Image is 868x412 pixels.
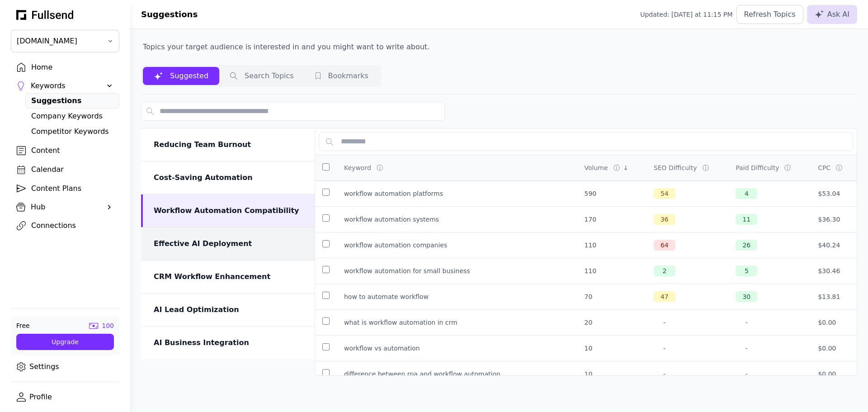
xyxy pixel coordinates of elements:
[585,318,639,327] div: 20
[154,271,304,282] div: CRM Workflow Enhancement
[654,317,675,328] div: -
[744,9,796,20] div: Refresh Topics
[736,291,757,302] div: 30
[736,369,757,379] div: -
[654,343,675,354] div: -
[11,30,119,52] button: [DOMAIN_NAME]
[654,240,675,251] div: 64
[154,304,304,315] div: AI Lead Optimization
[344,266,470,275] div: workflow automation for small business
[736,265,757,276] div: 5
[31,145,113,156] div: Content
[25,109,119,124] a: Company Keywords
[818,369,849,379] div: $0.00
[11,359,119,374] a: Settings
[154,337,304,348] div: AI Business Integration
[16,334,114,350] button: Upgrade
[585,369,639,379] div: 10
[818,318,849,327] div: $0.00
[31,220,113,231] div: Connections
[703,163,711,172] div: ⓘ
[305,67,379,85] button: Bookmarks
[11,60,119,75] a: Home
[784,163,793,172] div: ⓘ
[836,163,844,172] div: ⓘ
[31,62,113,73] div: Home
[143,67,219,85] button: Suggested
[24,337,107,346] div: Upgrade
[654,214,675,225] div: 36
[25,124,119,139] a: Competitor Keywords
[11,218,119,233] a: Connections
[818,215,849,224] div: $36.30
[344,318,458,327] div: what is workflow automation in crm
[585,266,639,275] div: 110
[818,241,849,250] div: $40.24
[141,40,431,54] p: Topics your target audience is interested in and you might want to write about.
[11,389,119,405] a: Profile
[31,164,113,175] div: Calendar
[807,5,857,24] button: Ask AI
[154,238,304,249] div: Effective AI Deployment
[377,163,385,172] div: ⓘ
[344,292,429,301] div: how to automate workflow
[31,183,113,194] div: Content Plans
[818,189,849,198] div: $53.04
[654,265,675,276] div: 2
[815,9,849,20] div: Ask AI
[654,369,675,379] div: -
[585,163,608,172] div: Volume
[736,240,757,251] div: 26
[736,5,803,24] button: Refresh Topics
[102,321,114,330] div: 100
[736,343,757,354] div: -
[344,163,371,172] div: Keyword
[654,163,697,172] div: SEO Difficulty
[585,189,639,198] div: 590
[11,162,119,177] a: Calendar
[16,321,30,330] div: Free
[736,163,779,172] div: Paid Difficulty
[640,10,732,19] div: Updated: [DATE] at 11:15 PM
[818,292,849,301] div: $13.81
[654,291,675,302] div: 47
[585,241,639,250] div: 110
[344,344,420,353] div: workflow vs automation
[31,111,113,122] div: Company Keywords
[154,139,304,150] div: Reducing Team Burnout
[344,189,443,198] div: workflow automation platforms
[736,188,757,199] div: 4
[818,266,849,275] div: $30.46
[585,344,639,353] div: 10
[17,36,101,47] span: [DOMAIN_NAME]
[585,215,639,224] div: 170
[623,163,629,172] div: ↓
[736,317,757,328] div: -
[31,202,99,213] div: Hub
[818,344,849,353] div: $0.00
[154,205,304,216] div: Workflow Automation Compatibility
[344,215,439,224] div: workflow automation systems
[219,67,305,85] button: Search Topics
[11,143,119,158] a: Content
[818,163,830,172] div: CPC
[585,292,639,301] div: 70
[344,241,447,250] div: workflow automation companies
[344,369,500,379] div: difference between rpa and workflow automation
[31,81,99,91] div: Keywords
[141,8,198,21] h1: Suggestions
[154,172,304,183] div: Cost-Saving Automation
[11,181,119,196] a: Content Plans
[654,188,675,199] div: 54
[31,126,113,137] div: Competitor Keywords
[736,214,757,225] div: 11
[25,93,119,109] a: Suggestions
[613,163,622,172] div: ⓘ
[31,95,113,106] div: Suggestions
